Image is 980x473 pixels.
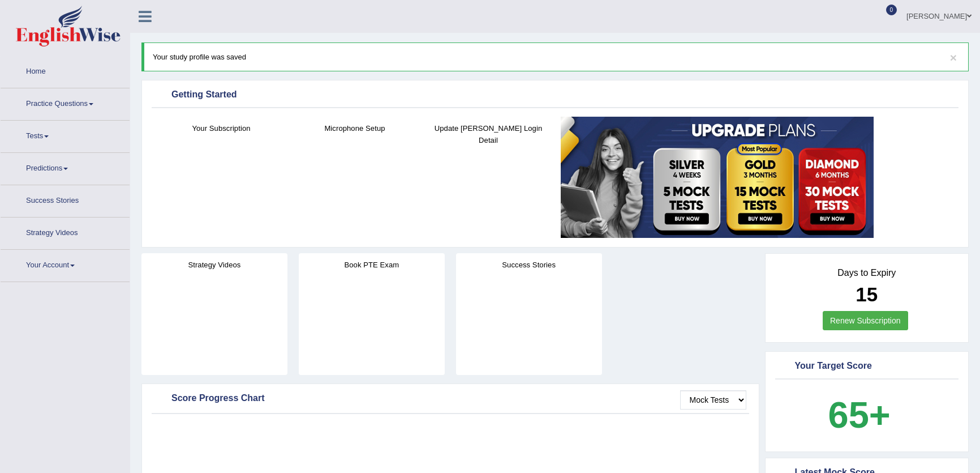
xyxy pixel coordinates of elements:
h4: Your Subscription [160,122,282,134]
div: Your study profile was saved [141,42,969,71]
a: Tests [1,121,130,149]
div: Getting Started [154,87,956,104]
button: × [950,52,957,63]
h4: Book PTE Exam [299,259,445,271]
a: Predictions [1,153,130,181]
span: 0 [886,5,897,15]
h4: Update [PERSON_NAME] Login Detail [427,122,549,146]
a: Your Account [1,250,130,278]
a: Practice Questions [1,88,130,117]
h4: Microphone Setup [294,122,416,134]
a: Home [1,56,130,84]
div: Score Progress Chart [154,390,746,407]
a: Success Stories [1,185,130,214]
h4: Success Stories [456,259,602,271]
b: 65+ [828,394,891,436]
a: Renew Subscription [823,311,908,330]
b: 15 [856,283,878,305]
a: Strategy Videos [1,218,130,246]
img: small5.jpg [561,117,874,238]
h4: Strategy Videos [141,259,287,271]
div: Your Target Score [778,358,956,375]
h4: Days to Expiry [778,268,956,278]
